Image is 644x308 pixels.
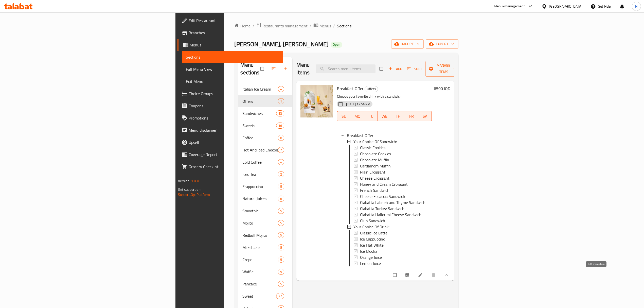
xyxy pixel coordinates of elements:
span: Hot And Iced Chocolate [242,147,278,153]
span: Sections [337,23,351,29]
a: Menus [313,23,331,29]
a: Coupons [177,100,283,112]
span: Ice Flat White [360,242,384,248]
button: Manage items [425,61,461,77]
span: Select all sections [257,64,268,74]
div: Sweet [242,293,276,299]
span: 1.0.0 [191,178,199,184]
div: items [278,147,284,153]
span: Classic Ice Latte [360,230,387,236]
div: Waffle5 [238,266,292,278]
div: Redbull Mojito [242,232,278,238]
a: Support.OpsPlatform [178,191,210,198]
span: Pancake [242,281,278,287]
span: 4 [278,87,284,92]
span: Add item [387,65,403,73]
span: Open [331,42,342,47]
span: 5 [278,209,284,213]
span: Menus [319,23,331,29]
span: Italian Ice Cream [242,86,278,92]
span: Cardamom Muffin [360,163,391,169]
nav: breadcrumb [234,23,458,29]
span: Promotions [189,115,279,121]
span: Menu disclaimer [189,127,279,133]
a: Promotions [177,112,283,124]
span: Offers [242,98,278,104]
span: export [430,41,454,47]
span: 8 [278,135,284,140]
span: 1 [278,99,284,104]
div: items [278,208,284,214]
div: items [278,256,284,263]
span: Orange Juice [360,254,382,260]
span: import [395,41,420,47]
div: items [278,86,284,92]
button: MO [351,111,364,121]
span: [DATE] 12:54 PM [344,102,372,107]
span: Club Sandwich [360,218,385,224]
span: Sort items [403,65,425,73]
span: Edit Restaurant [189,18,279,24]
span: Choice Groups [189,91,279,97]
span: 13 [276,111,284,116]
div: items [278,98,284,104]
a: Sections [182,51,283,63]
span: Plain Croissant [360,169,385,175]
div: Italian Ice Cream4 [238,83,292,95]
button: TH [391,111,405,121]
div: Milkshake8 [238,241,292,253]
span: Coupons [189,103,279,109]
span: Smoothie [242,208,278,214]
button: export [426,39,458,49]
span: 5 [278,269,284,274]
span: Honey and Cream Croissant [360,181,408,187]
span: 2 [278,148,284,152]
span: Edit Menu [186,78,279,84]
h2: Menu items [296,61,310,76]
div: Crepe [242,256,278,263]
span: Branches [189,30,279,36]
div: items [276,110,284,116]
div: Sweets [242,123,276,129]
div: Sweet27 [238,290,292,302]
div: Offers1 [238,95,292,107]
span: Cheese Croissant [360,175,389,181]
span: Breakfast Offer [347,132,373,139]
span: 2 [278,172,284,177]
span: Mojito [242,220,278,226]
span: 5 [278,184,284,189]
div: Iced Tea [242,171,278,177]
a: Edit Menu [182,75,283,88]
button: sort-choices [378,269,390,281]
span: Restaurants management [262,23,308,29]
li: / [310,23,311,29]
span: Waffle [242,269,278,275]
span: Full Menu View [186,66,279,72]
span: Milkshake [242,244,278,250]
span: 5 [278,257,284,262]
span: Natural Juices [242,196,278,202]
span: Upsell [189,139,279,145]
div: Redbull Mojito5 [238,229,292,241]
span: 16 [276,123,284,128]
span: SA [420,113,430,120]
div: items [278,196,284,202]
div: Open [331,42,342,48]
svg: Show Choices [444,272,449,278]
span: 5 [278,282,284,286]
span: Sandwiches [242,110,276,116]
span: Classic Cookies [360,145,385,151]
button: SU [337,111,351,121]
button: SA [418,111,432,121]
span: TH [393,113,403,120]
a: Coverage Report [177,148,283,161]
div: items [278,269,284,275]
button: WE [378,111,391,121]
span: 27 [276,294,284,299]
span: MO [353,113,362,120]
div: [GEOGRAPHIC_DATA] [549,4,582,9]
